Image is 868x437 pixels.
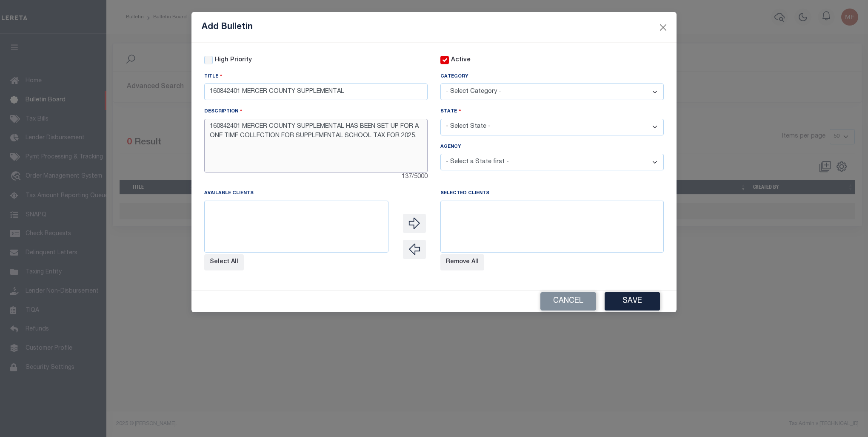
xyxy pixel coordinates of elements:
button: Select All [204,254,244,270]
div: 137/5000 [204,172,428,182]
label: Active [451,56,471,65]
button: Save [605,292,660,310]
label: Selected Clients [440,190,489,197]
label: Available Clients [204,190,254,197]
label: Category [440,73,468,80]
label: High Priority [215,56,252,65]
label: Title [204,72,223,80]
button: Remove All [440,254,484,270]
label: Description [204,107,243,115]
label: State [440,107,461,115]
label: Agency [440,144,461,151]
button: Cancel [540,292,596,310]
